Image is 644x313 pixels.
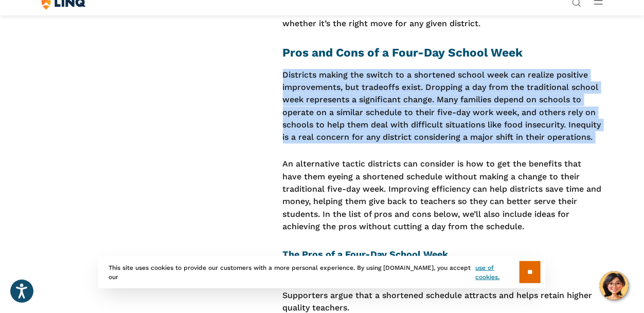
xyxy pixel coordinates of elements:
p: Districts making the switch to a shortened school week can realize positive improvements, but tra... [283,69,603,144]
button: Hello, have a question? Let’s chat. [600,271,629,300]
strong: The Pros of a Four-Day School Week [283,249,449,260]
a: use of cookies. [476,263,520,282]
p: An alternative tactic districts can consider is how to get the benefits that have them eyeing a s... [283,158,603,233]
div: This site uses cookies to provide our customers with a more personal experience. By using [DOMAIN... [98,256,546,288]
strong: Pros and Cons of a Four-Day School Week [283,46,523,59]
